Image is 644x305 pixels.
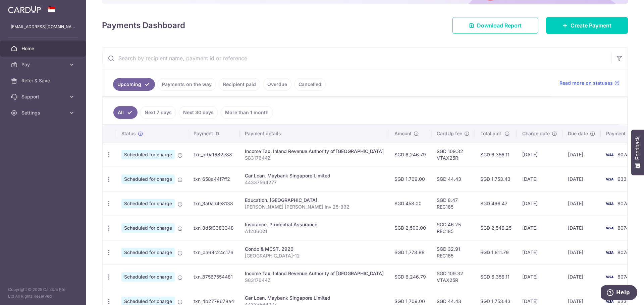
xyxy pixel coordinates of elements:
[603,224,616,232] img: Bank Card
[562,240,601,264] td: [DATE]
[245,179,384,186] p: 44337564277
[562,142,601,167] td: [DATE]
[546,17,628,34] a: Create Payment
[475,216,517,240] td: SGD 2,546.25
[603,273,616,281] img: Bank Card
[452,17,538,34] a: Download Report
[517,142,562,167] td: [DATE]
[431,191,475,216] td: SGD 8.47 REC185
[431,216,475,240] td: SGD 46.25 REC185
[389,142,431,167] td: SGD 6,246.79
[102,19,185,31] h4: Payments Dashboard
[389,167,431,191] td: SGD 1,709.00
[121,174,175,184] span: Scheduled for charge
[245,228,384,235] p: A1206021
[389,264,431,289] td: SGD 6,246.79
[113,78,155,91] a: Upcoming
[562,216,601,240] td: [DATE]
[121,223,175,233] span: Scheduled for charge
[394,130,412,137] span: Amount
[245,246,384,252] div: Condo & MCST. 2920
[475,142,517,167] td: SGD 6,356.11
[245,155,384,161] p: S8317644Z
[517,191,562,216] td: [DATE]
[263,78,291,91] a: Overdue
[21,45,66,52] span: Home
[121,130,136,137] span: Status
[8,5,41,13] img: CardUp
[522,130,550,137] span: Charge date
[475,240,517,264] td: SGD 1,811.79
[21,93,66,100] span: Support
[121,248,175,257] span: Scheduled for charge
[431,142,475,167] td: SGD 109.32 VTAX25R
[121,272,175,282] span: Scheduled for charge
[389,216,431,240] td: SGD 2,500.00
[11,23,75,30] p: [EMAIL_ADDRESS][DOMAIN_NAME]
[618,225,629,231] span: 8074
[188,125,239,142] th: Payment ID
[245,295,384,301] div: Car Loan. Maybank Singapore Limited
[603,248,616,256] img: Bank Card
[618,201,629,206] span: 8074
[245,277,384,284] p: S8317644Z
[188,167,239,191] td: txn_658a44f7ff2
[21,109,66,116] span: Settings
[245,172,384,179] div: Car Loan. Maybank Singapore Limited
[245,197,384,204] div: Education. [GEOGRAPHIC_DATA]
[188,142,239,167] td: txn_af0a1682e88
[21,77,66,84] span: Refer & Save
[245,270,384,277] div: Income Tax. Inland Revenue Authority of [GEOGRAPHIC_DATA]
[618,274,629,280] span: 8074
[431,264,475,289] td: SGD 109.32 VTAX25R
[239,125,389,142] th: Payment details
[245,221,384,228] div: Insurance. Prudential Assurance
[188,264,239,289] td: txn_87567554481
[431,240,475,264] td: SGD 32.91 REC185
[635,136,641,160] span: Feedback
[437,130,462,137] span: CardUp fee
[559,80,620,86] a: Read more on statuses
[517,264,562,289] td: [DATE]
[158,78,216,91] a: Payments on the way
[188,240,239,264] td: txn_da68c24c176
[219,78,260,91] a: Recipient paid
[618,176,630,182] span: 6336
[562,191,601,216] td: [DATE]
[179,106,218,119] a: Next 30 days
[140,106,176,119] a: Next 7 days
[517,216,562,240] td: [DATE]
[603,175,616,183] img: Bank Card
[188,191,239,216] td: txn_3a0aa4e8138
[221,106,273,119] a: More than 1 month
[431,167,475,191] td: SGD 44.43
[245,204,384,210] p: [PERSON_NAME] [PERSON_NAME] Inv 25-332
[601,285,637,302] iframe: Opens a widget where you can find more information
[121,199,175,208] span: Scheduled for charge
[475,191,517,216] td: SGD 466.47
[568,130,588,137] span: Due date
[517,240,562,264] td: [DATE]
[102,48,611,69] input: Search by recipient name, payment id or reference
[475,167,517,191] td: SGD 1,753.43
[121,150,175,159] span: Scheduled for charge
[477,21,522,29] span: Download Report
[571,21,611,29] span: Create Payment
[188,216,239,240] td: txn_8d5f9383348
[294,78,326,91] a: Cancelled
[562,264,601,289] td: [DATE]
[603,200,616,208] img: Bank Card
[21,61,66,68] span: Pay
[603,151,616,159] img: Bank Card
[480,130,502,137] span: Total amt.
[631,130,644,175] button: Feedback - Show survey
[475,264,517,289] td: SGD 6,356.11
[562,167,601,191] td: [DATE]
[517,167,562,191] td: [DATE]
[245,252,384,259] p: [GEOGRAPHIC_DATA]-12
[618,152,629,157] span: 8074
[389,191,431,216] td: SGD 458.00
[618,249,629,255] span: 8074
[389,240,431,264] td: SGD 1,778.88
